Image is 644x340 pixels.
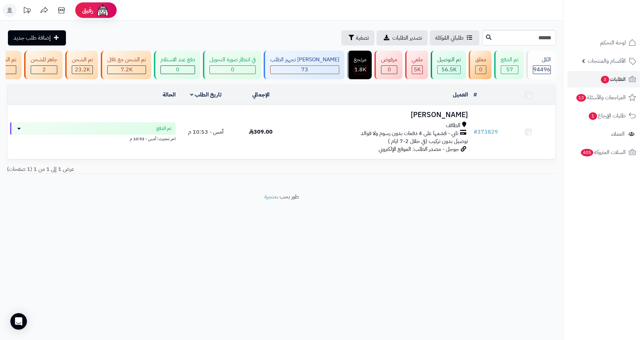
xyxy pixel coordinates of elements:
span: 0 [231,65,234,74]
div: 4957 [412,66,422,74]
div: 23151 [72,66,92,74]
span: 56.5K [441,65,457,74]
a: طلباتي المُوكلة [430,30,479,45]
a: لوحة التحكم [567,34,640,51]
a: الكل94496 [525,51,557,79]
span: السلات المتروكة [580,147,626,157]
div: في انتظار صورة التحويل [209,56,256,64]
div: 0 [381,66,397,74]
h3: [PERSON_NAME] [291,111,468,119]
span: 13 [576,94,586,102]
span: تابي - قسّمها على 4 دفعات بدون رسوم ولا فوائد [361,130,458,137]
div: [PERSON_NAME] تجهيز الطلب [270,56,339,64]
span: 309.00 [249,128,273,136]
a: مرتجع 1.8K [346,51,373,79]
div: مرتجع [354,56,367,64]
div: تم الشحن [72,56,93,64]
span: لوحة التحكم [600,38,626,48]
span: الطائف [446,122,460,130]
a: تم الدفع 57 [493,51,525,79]
div: عرض 1 إلى 1 من 1 (1 صفحات) [2,165,282,173]
span: طلبات الإرجاع [588,111,626,121]
a: معلق 0 [467,51,493,79]
span: 2 [42,65,46,74]
span: 7.2K [121,65,133,74]
span: الأقسام والمنتجات [588,56,626,66]
div: تم الدفع [501,56,518,64]
div: 0 [210,66,255,74]
a: # [474,91,477,99]
span: العملاء [611,129,625,139]
div: تم الشحن مع ناقل [107,56,146,64]
button: تصفية [341,30,374,45]
span: 94496 [533,65,550,74]
a: طلبات الإرجاع1 [567,107,640,124]
div: Open Intercom Messenger [10,313,27,330]
a: الطلبات3 [567,71,640,87]
span: 0 [479,65,482,74]
a: المراجعات والأسئلة13 [567,89,640,106]
div: 1807 [354,66,366,74]
div: 2 [31,66,57,74]
a: تصدير الطلبات [377,30,428,45]
div: 56508 [438,66,460,74]
a: العميل [453,91,468,99]
span: الطلبات [600,74,626,84]
div: 7223 [108,66,146,74]
a: إضافة طلب جديد [8,30,66,45]
a: مرفوض 0 [373,51,404,79]
span: # [474,128,477,136]
a: الحالة [163,91,176,99]
span: 1.8K [354,65,366,74]
a: جاهز للشحن 2 [23,51,64,79]
span: تصدير الطلبات [392,34,422,42]
span: رفيق [82,6,93,14]
a: [PERSON_NAME] تجهيز الطلب 73 [262,51,346,79]
a: #373829 [474,128,498,136]
a: العملاء [567,126,640,142]
span: 1 [589,112,597,120]
a: ملغي 5K [404,51,429,79]
span: توصيل بدون تركيب (في خلال 2-7 ايام ) [388,137,468,145]
a: الإجمالي [252,91,270,99]
a: في انتظار صورة التحويل 0 [202,51,262,79]
div: جاهز للشحن [31,56,57,64]
span: تصفية [356,34,369,42]
span: تم الدفع [156,125,172,132]
span: 405 [581,149,593,156]
div: اخر تحديث: أمس - 10:53 م [10,135,176,142]
div: دفع عند الاستلام [160,56,195,64]
a: متجرة [264,193,277,201]
div: 0 [476,66,486,74]
a: تم التوصيل 56.5K [429,51,467,79]
a: تم الشحن مع ناقل 7.2K [99,51,153,79]
a: تم الشحن 23.2K [64,51,99,79]
span: 0 [388,65,391,74]
a: تحديثات المنصة [18,3,36,19]
span: 3 [601,76,609,83]
span: المراجعات والأسئلة [576,93,626,102]
div: 73 [271,66,339,74]
a: السلات المتروكة405 [567,144,640,161]
div: معلق [475,56,486,64]
span: أمس - 10:53 م [188,128,224,136]
div: ملغي [412,56,423,64]
div: مرفوض [381,56,397,64]
span: 5K [414,65,421,74]
a: دفع عند الاستلام 0 [153,51,202,79]
div: تم التوصيل [437,56,461,64]
span: جوجل - مصدر الطلب: الموقع الإلكتروني [379,145,459,153]
span: طلباتي المُوكلة [435,34,464,42]
a: تاريخ الطلب [190,91,222,99]
div: الكل [533,56,551,64]
div: 0 [161,66,195,74]
span: 57 [506,65,513,74]
span: إضافة طلب جديد [13,34,51,42]
span: 73 [301,65,308,74]
span: 0 [176,65,179,74]
img: ai-face.png [96,3,110,17]
div: 57 [501,66,518,74]
span: 23.2K [75,65,90,74]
